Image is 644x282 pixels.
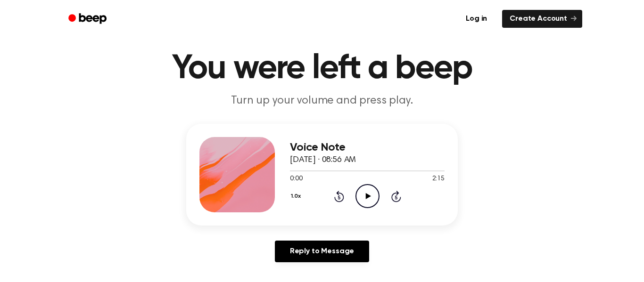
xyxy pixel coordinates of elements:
[275,241,369,262] a: Reply to Message
[290,188,304,204] button: 1.0x
[432,174,445,184] span: 2:15
[62,10,115,28] a: Beep
[81,52,563,86] h1: You were left a beep
[141,93,503,109] p: Turn up your volume and press play.
[290,174,302,184] span: 0:00
[456,8,496,30] a: Log in
[290,156,356,164] span: [DATE] · 08:56 AM
[502,10,582,28] a: Create Account
[290,141,445,154] h3: Voice Note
